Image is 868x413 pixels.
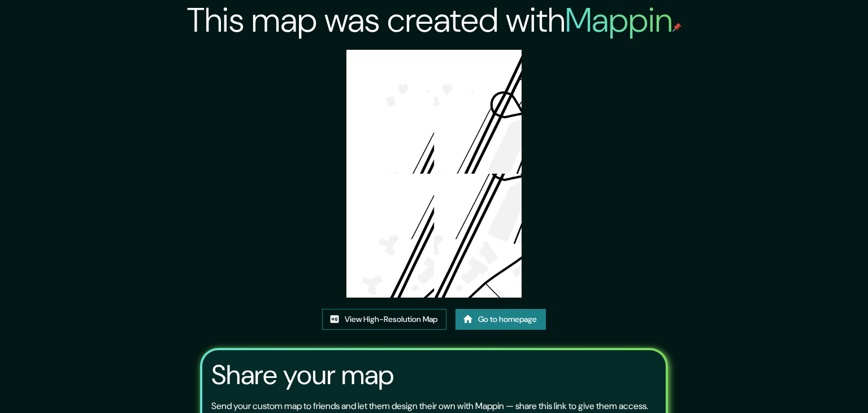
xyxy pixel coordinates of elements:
p: Send your custom map to friends and let them design their own with Mappin — share this link to gi... [211,399,648,413]
a: View High-Resolution Map [322,309,446,330]
a: Go to homepage [455,309,546,330]
img: created-map [346,50,522,298]
img: mappin-pin [672,23,682,32]
h3: Share your map [211,359,394,391]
